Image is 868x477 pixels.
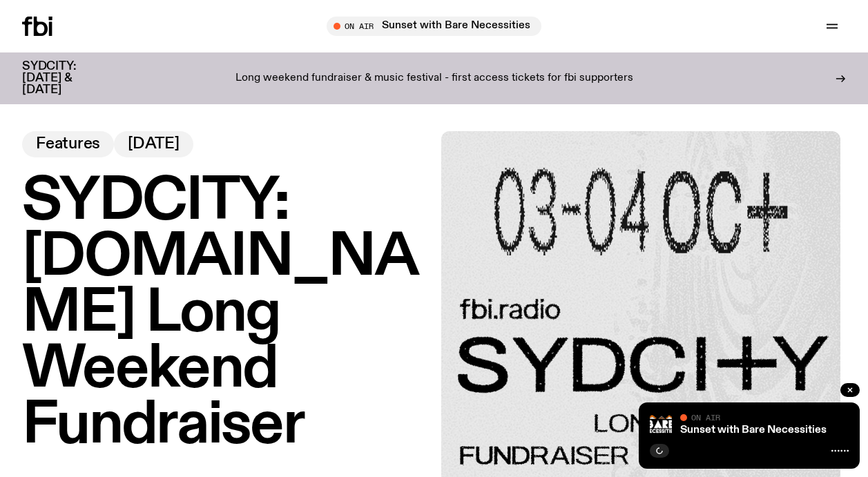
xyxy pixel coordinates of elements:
[22,61,110,96] h3: SYDCITY: [DATE] & [DATE]
[36,137,100,152] span: Features
[691,413,720,422] span: On Air
[650,413,672,436] img: Bare Necessities
[235,72,633,85] p: Long weekend fundraiser & music festival - first access tickets for fbi supporters
[22,174,427,454] h1: SYDCITY: [DOMAIN_NAME] Long Weekend Fundraiser
[327,17,541,36] button: On AirSunset with Bare Necessities
[128,137,180,152] span: [DATE]
[680,425,827,436] a: Sunset with Bare Necessities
